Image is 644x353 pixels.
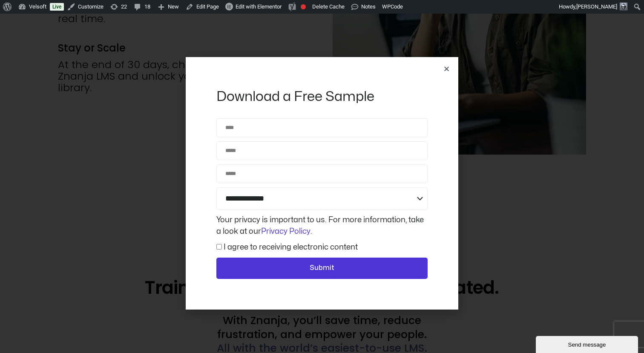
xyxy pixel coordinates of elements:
[310,263,334,274] span: Submit
[443,66,450,72] a: Close
[214,214,430,237] div: Your privacy is important to us. For more information, take a look at our .
[216,88,428,106] h2: Download a Free Sample
[261,228,310,235] a: Privacy Policy
[301,4,306,9] div: Focus keyphrase not set
[576,3,617,10] span: [PERSON_NAME]
[50,3,64,11] a: Live
[224,244,358,251] label: I agree to receiving electronic content
[536,334,640,353] iframe: chat widget
[216,258,428,279] button: Submit
[236,3,282,10] span: Edit with Elementor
